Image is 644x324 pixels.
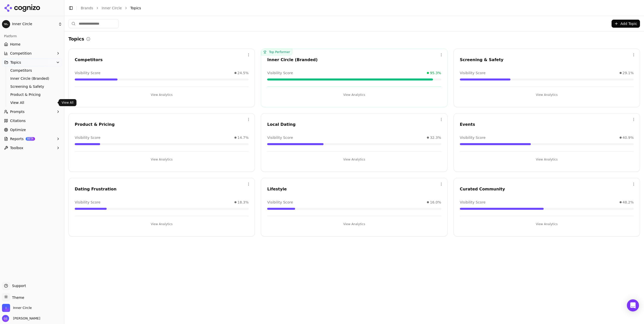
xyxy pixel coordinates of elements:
[267,91,441,99] button: View Analytics
[267,121,441,128] div: Local Dating
[8,75,56,82] a: Inner Circle (Branded)
[8,83,56,90] a: Screening & Safety
[267,220,441,228] button: View Analytics
[237,70,249,75] span: 24.5%
[2,304,10,312] img: Inner Circle
[10,296,24,300] span: Theme
[460,155,634,164] button: View Analytics
[26,137,35,141] span: BETA
[130,6,141,11] span: Topics
[623,70,634,75] span: 29.1%
[8,91,56,98] a: Product & Pricing
[81,6,93,10] a: Brands
[261,49,292,55] span: Top Performer
[623,200,634,205] span: 48.2%
[75,91,249,99] button: View Analytics
[13,306,32,310] span: Inner Circle
[75,57,249,63] div: Competitors
[75,220,249,228] button: View Analytics
[460,135,486,140] span: Visibility Score
[237,200,249,205] span: 18.3%
[430,70,441,75] span: 95.3%
[68,35,84,43] h2: Topics
[10,136,24,141] span: Reports
[460,200,486,205] span: Visibility Score
[11,316,40,321] span: [PERSON_NAME]
[2,304,32,312] button: Open organization switcher
[2,144,62,152] button: Toolbox
[267,200,293,205] span: Visibility Score
[10,60,21,65] span: Topics
[2,315,40,322] button: Open user button
[2,126,62,134] a: Optimize
[627,299,639,311] div: Open Intercom Messenger
[10,145,23,150] span: Toolbox
[267,186,441,192] div: Lifestyle
[75,121,249,128] div: Product & Pricing
[460,186,634,192] div: Curated Community
[75,200,100,205] span: Visibility Score
[623,135,634,140] span: 40.9%
[10,127,26,132] span: Optimize
[267,155,441,164] button: View Analytics
[460,57,634,63] div: Screening & Safety
[10,118,26,123] span: Citations
[267,70,293,75] span: Visibility Score
[2,40,62,48] a: Home
[460,121,634,128] div: Events
[62,101,73,105] p: View All
[612,20,640,28] button: Add Topic
[460,70,486,75] span: Visibility Score
[10,51,32,56] span: Competition
[75,155,249,164] button: View Analytics
[10,42,20,47] span: Home
[267,135,293,140] span: Visibility Score
[10,283,26,288] span: Support
[10,100,54,105] span: View All
[2,135,62,143] button: ReportsBETA
[430,200,441,205] span: 16.0%
[430,135,441,140] span: 32.3%
[237,135,249,140] span: 14.7%
[10,76,54,81] span: Inner Circle (Branded)
[75,70,100,75] span: Visibility Score
[460,91,634,99] button: View Analytics
[75,135,100,140] span: Visibility Score
[10,109,25,114] span: Prompts
[2,315,9,322] img: Gustavo Sivadon
[2,20,10,28] img: Inner Circle
[10,92,54,97] span: Product & Pricing
[460,220,634,228] button: View Analytics
[2,32,62,40] div: Platform
[75,186,249,192] div: Dating Frustration
[10,84,54,89] span: Screening & Safety
[81,6,630,11] nav: breadcrumb
[2,117,62,125] a: Citations
[10,68,54,73] span: Competitors
[8,67,56,74] a: Competitors
[2,49,62,57] button: Competition
[2,108,62,116] button: Prompts
[12,22,56,26] span: Inner Circle
[2,58,62,66] button: Topics
[267,57,441,63] div: Inner Circle (Branded)
[8,99,56,106] a: View All
[102,6,122,11] a: Inner Circle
